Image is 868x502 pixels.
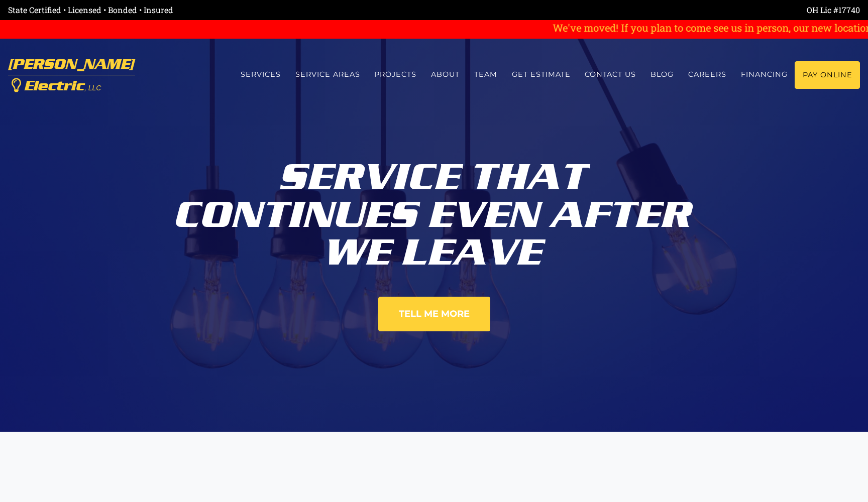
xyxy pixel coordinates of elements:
[233,61,288,88] a: Services
[643,61,681,88] a: Blog
[288,61,367,88] a: Service Areas
[504,61,578,88] a: Get estimate
[367,61,424,88] a: Projects
[434,4,860,16] div: OH Lic #17740
[8,4,434,16] div: State Certified • Licensed • Bonded • Insured
[733,61,795,88] a: Financing
[378,297,490,331] a: Tell Me More
[795,61,860,89] a: Pay Online
[84,84,101,92] span: , LLC
[578,61,643,88] a: Contact us
[8,51,135,99] a: [PERSON_NAME] Electric, LLC
[681,61,734,88] a: Careers
[467,61,505,88] a: Team
[424,61,467,88] a: About
[155,151,713,272] div: Service That Continues Even After We Leave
